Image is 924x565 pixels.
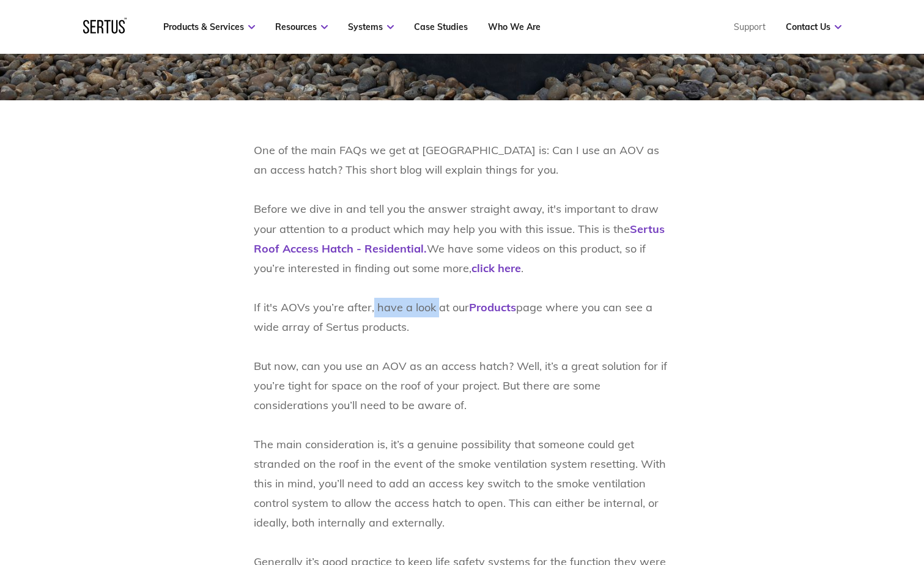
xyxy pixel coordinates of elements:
a: Sertus Roof Access Hatch - Residential. [254,222,665,256]
a: click here [471,261,521,275]
a: Resources [275,21,328,32]
a: Contact Us [786,21,841,32]
a: Products [469,300,516,314]
iframe: Chat Widget [704,423,924,565]
a: Who We Are [488,21,541,32]
a: Products & Services [163,21,255,32]
a: Case Studies [414,21,468,32]
a: Systems [348,21,394,32]
a: Support [734,21,766,32]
